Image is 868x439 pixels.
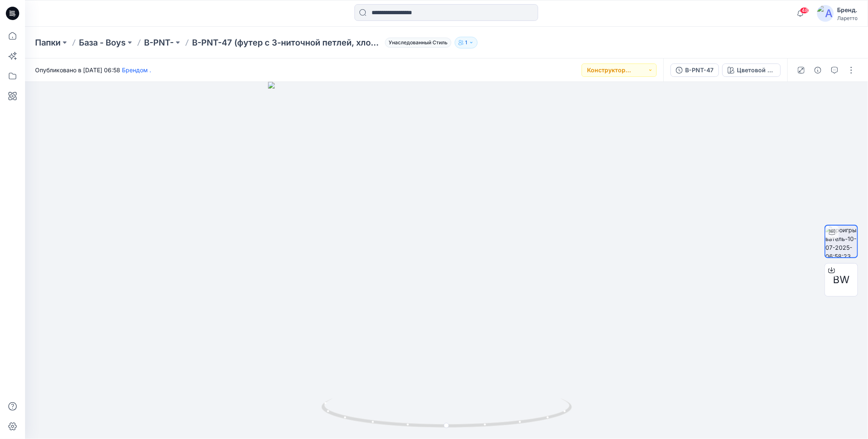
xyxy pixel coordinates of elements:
[79,37,126,48] a: База - Boys
[837,15,858,21] ya-tr-span: Ларетто
[722,63,781,77] button: Цветовой путь 1
[144,38,174,48] ya-tr-span: B-PNT-
[800,7,809,14] span: 48
[389,39,448,46] ya-tr-span: Унаследованный Стиль
[825,226,857,257] img: проигрыватель-10-07-2025-06:58:23
[685,66,714,74] ya-tr-span: B-PNT-47
[817,5,834,22] img: аватар
[465,38,467,47] p: 1
[79,38,126,48] ya-tr-span: База - Boys
[837,6,857,13] ya-tr-span: Бренд.
[833,274,850,286] ya-tr-span: BW
[192,38,483,48] ya-tr-span: B-PNT-47 (футер с 3-ниточной петлей, хлопок 80 %, полиэстер 20 %)
[35,66,120,74] ya-tr-span: Опубликовано в [DATE] 06:58
[811,63,825,77] button: Подробные сведения
[671,63,719,77] button: B-PNT-47
[737,66,784,74] ya-tr-span: Цветовой путь 1
[122,66,151,74] a: Брендом .
[35,38,61,48] ya-tr-span: Папки
[35,37,61,48] a: Папки
[455,37,478,48] button: 1
[382,37,451,48] button: Унаследованный Стиль
[144,37,174,48] a: B-PNT-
